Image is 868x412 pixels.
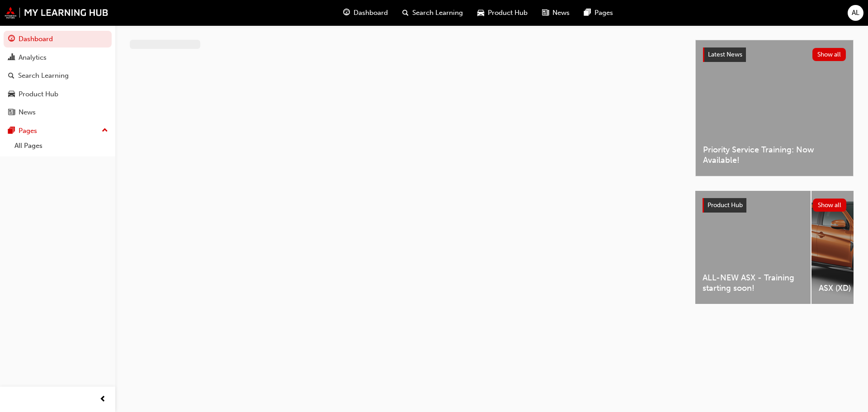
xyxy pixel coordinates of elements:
[535,4,577,22] a: news-iconNews
[4,104,112,121] a: News
[488,8,528,18] span: Product Hub
[4,31,112,47] a: Dashboard
[4,123,112,139] button: Pages
[402,7,409,19] span: search-icon
[695,191,811,304] a: ALL-NEW ASX - Training starting soon!
[708,201,743,209] span: Product Hub
[552,8,570,18] span: News
[8,54,15,62] span: chart-icon
[695,40,854,176] a: Latest NewsShow allPriority Service Training: Now Available!
[594,8,613,18] span: Pages
[8,35,15,43] span: guage-icon
[8,90,15,99] span: car-icon
[813,199,847,212] button: Show all
[470,4,535,22] a: car-iconProduct Hub
[477,7,484,19] span: car-icon
[8,109,15,117] span: news-icon
[354,8,388,18] span: Dashboard
[19,126,37,136] div: Pages
[8,72,14,80] span: search-icon
[343,7,350,19] span: guage-icon
[577,4,620,22] a: pages-iconPages
[703,47,846,62] a: Latest NewsShow all
[703,273,803,293] span: ALL-NEW ASX - Training starting soon!
[848,5,863,21] button: AL
[19,89,58,99] div: Product Hub
[4,49,112,66] a: Analytics
[99,394,106,405] span: prev-icon
[542,7,549,19] span: news-icon
[19,107,36,118] div: News
[412,8,463,18] span: Search Learning
[703,198,846,213] a: Product HubShow all
[18,71,69,81] div: Search Learning
[5,7,108,19] img: mmal
[703,145,846,165] span: Priority Service Training: Now Available!
[395,4,470,22] a: search-iconSearch Learning
[4,29,112,123] button: DashboardAnalyticsSearch LearningProduct HubNews
[336,4,395,22] a: guage-iconDashboard
[708,51,742,58] span: Latest News
[812,48,846,61] button: Show all
[11,139,112,153] a: All Pages
[8,127,15,135] span: pages-icon
[4,86,112,103] a: Product Hub
[852,8,859,18] span: AL
[4,67,112,84] a: Search Learning
[102,125,108,137] span: up-icon
[19,52,47,63] div: Analytics
[584,7,591,19] span: pages-icon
